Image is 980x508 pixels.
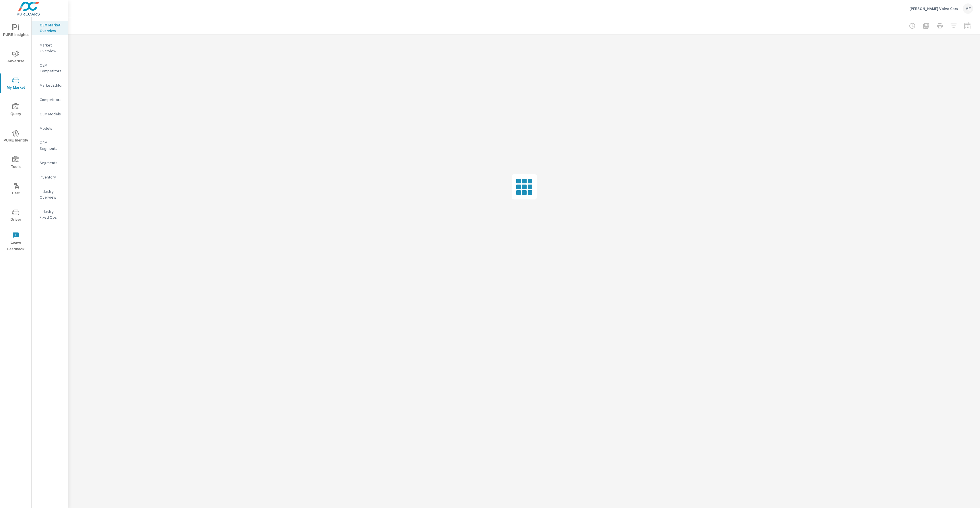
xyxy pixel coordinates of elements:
p: OEM Market Overview [40,22,63,34]
div: OEM Models [32,110,68,118]
div: ME [963,3,973,14]
span: Tier2 [2,183,30,197]
span: Advertise [2,51,30,65]
p: Industry Fixed Ops [40,209,63,220]
p: OEM Models [40,111,63,117]
div: OEM Competitors [32,61,68,75]
div: Competitors [32,95,68,104]
p: OEM Competitors [40,62,63,74]
p: Market Overview [40,42,63,54]
span: Leave Feedback [2,232,30,253]
div: OEM Segments [32,138,68,153]
div: Models [32,124,68,133]
div: OEM Market Overview [32,21,68,35]
p: [PERSON_NAME] Volvo Cars [909,6,958,11]
div: Inventory [32,173,68,181]
span: PURE Insights [2,24,30,38]
div: nav menu [0,17,31,255]
p: Industry Overview [40,189,63,200]
span: Query [2,103,30,117]
p: Inventory [40,174,63,180]
div: Industry Overview [32,187,68,201]
p: Segments [40,160,63,166]
p: Competitors [40,97,63,102]
span: Tools [2,156,30,170]
div: Industry Fixed Ops [32,207,68,222]
p: OEM Segments [40,140,63,151]
p: Models [40,125,63,131]
span: PURE Identity [2,130,30,144]
div: Market Overview [32,41,68,55]
p: Market Editor [40,82,63,88]
span: Driver [2,209,30,223]
span: My Market [2,77,30,91]
div: Market Editor [32,81,68,90]
div: Segments [32,158,68,167]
